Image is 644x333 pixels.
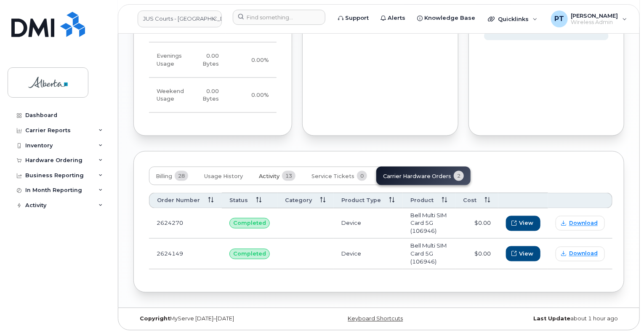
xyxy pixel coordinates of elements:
[556,216,605,231] a: Download
[285,197,312,204] span: Category
[226,78,277,113] td: 0.00%
[204,173,243,180] span: Usage History
[519,250,533,258] span: View
[571,12,618,19] span: [PERSON_NAME]
[411,10,481,27] a: Knowledge Base
[403,208,455,239] td: Bell Multi SIM Card 5G (106946)
[556,247,605,261] a: Download
[571,19,618,26] span: Wireless Admin
[233,250,266,258] span: Completed
[140,316,170,322] strong: Copyright
[554,14,564,24] span: PT
[192,78,226,113] td: 0.00 Bytes
[482,11,543,27] div: Quicklinks
[311,173,354,180] span: Service Tickets
[533,316,570,322] strong: Last Update
[545,11,633,27] div: Penny Tse
[233,219,266,227] span: Completed
[149,43,277,78] tr: Weekdays from 6:00pm to 8:00am
[424,14,475,22] span: Knowledge Base
[157,197,200,204] span: Order Number
[455,239,498,269] td: $0.00
[149,208,222,239] td: 2624270
[156,173,172,180] span: Billing
[519,219,533,227] span: View
[226,43,277,78] td: 0.00%
[569,220,598,227] span: Download
[345,14,369,22] span: Support
[149,43,192,78] td: Evenings Usage
[388,14,405,22] span: Alerts
[149,78,277,113] tr: Friday from 6:00pm to Monday 8:00am
[334,239,403,269] td: Device
[282,171,295,181] span: 13
[460,316,624,322] div: about 1 hour ago
[334,208,403,239] td: Device
[133,316,297,322] div: MyServe [DATE]–[DATE]
[138,11,222,27] a: JUS Courts - GOA
[341,197,381,204] span: Product Type
[463,197,476,204] span: Cost
[229,197,248,204] span: Status
[498,16,529,22] span: Quicklinks
[455,208,498,239] td: $0.00
[149,78,192,113] td: Weekend Usage
[357,171,367,181] span: 0
[175,171,188,181] span: 28
[233,10,325,25] input: Find something...
[192,43,226,78] td: 0.00 Bytes
[348,316,403,322] a: Keyboard Shortcuts
[506,246,540,261] button: View
[149,239,222,269] td: 2624149
[403,239,455,269] td: Bell Multi SIM Card 5G (106946)
[375,10,411,27] a: Alerts
[332,10,375,27] a: Support
[569,250,598,258] span: Download
[259,173,279,180] span: Activity
[506,216,540,231] button: View
[410,197,434,204] span: Product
